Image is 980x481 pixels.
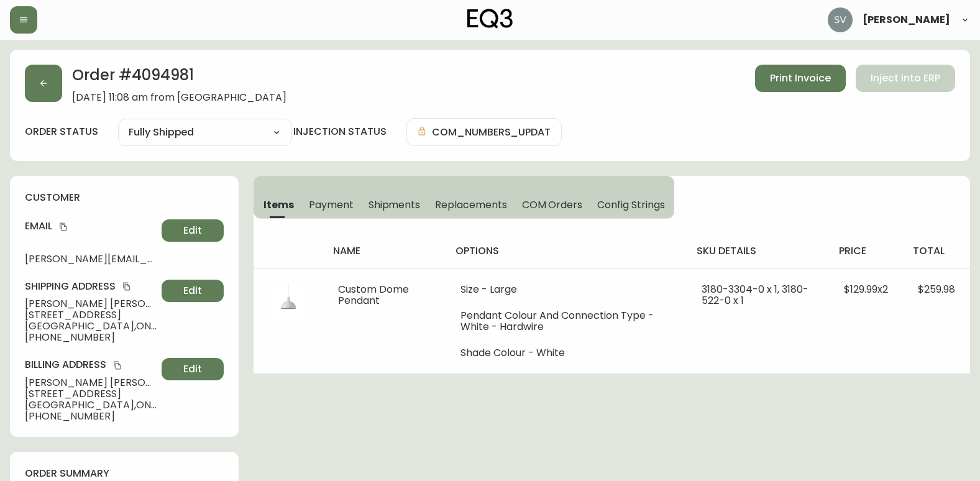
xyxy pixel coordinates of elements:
[25,125,98,139] label: order status
[57,221,70,233] button: copy
[702,282,808,308] span: 3180-3304-0 x 1, 3180-522-0 x 1
[435,198,506,211] span: Replacements
[72,65,286,92] h2: Order # 4094981
[25,411,157,422] span: [PHONE_NUMBER]
[25,280,157,293] h4: Shipping Address
[460,284,672,295] li: Size - Large
[121,280,133,293] button: copy
[456,244,677,258] h4: options
[268,284,308,324] img: 2861012b-b53a-477d-a733-2997b1ffccbf.jpg
[697,244,819,258] h4: sku details
[25,191,224,204] h4: customer
[25,377,157,388] span: [PERSON_NAME] [PERSON_NAME]
[338,282,409,308] span: Custom Dome Pendant
[844,282,888,296] span: $129.99 x 2
[111,359,124,372] button: copy
[333,244,436,258] h4: name
[839,244,893,258] h4: price
[522,198,583,211] span: COM Orders
[183,362,202,376] span: Edit
[162,219,224,242] button: Edit
[309,198,354,211] span: Payment
[460,310,672,332] li: Pendant Colour And Connection Type - White - Hardwire
[25,400,157,411] span: [GEOGRAPHIC_DATA] , ON , M5T 2H4 , CA
[25,309,157,321] span: [STREET_ADDRESS]
[25,219,157,233] h4: Email
[25,332,157,343] span: [PHONE_NUMBER]
[72,92,286,103] span: [DATE] 11:08 am from [GEOGRAPHIC_DATA]
[755,65,846,92] button: Print Invoice
[183,284,202,298] span: Edit
[918,282,955,296] span: $259.98
[770,71,831,85] span: Print Invoice
[25,254,157,265] span: [PERSON_NAME][EMAIL_ADDRESS][PERSON_NAME][DOMAIN_NAME]
[863,15,950,25] span: [PERSON_NAME]
[25,321,157,332] span: [GEOGRAPHIC_DATA] , ON , M5T 2H4 , CA
[293,125,387,139] h4: injection status
[913,244,960,258] h4: total
[25,358,157,372] h4: Billing Address
[162,280,224,302] button: Edit
[467,9,513,29] img: logo
[25,388,157,400] span: [STREET_ADDRESS]
[183,224,202,237] span: Edit
[25,298,157,309] span: [PERSON_NAME] [PERSON_NAME]
[263,198,294,211] span: Items
[828,7,853,32] img: 0ef69294c49e88f033bcbeb13310b844
[162,358,224,380] button: Edit
[597,198,664,211] span: Config Strings
[369,198,421,211] span: Shipments
[460,347,672,359] li: Shade Colour - White
[25,467,224,480] h4: order summary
